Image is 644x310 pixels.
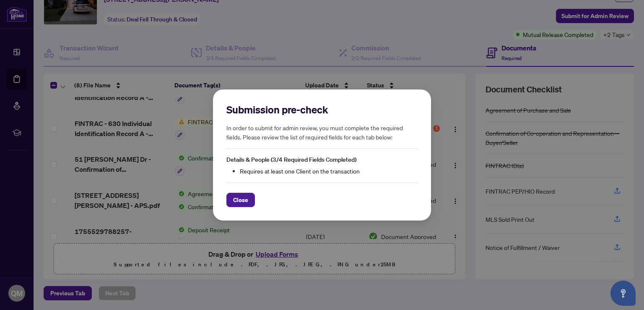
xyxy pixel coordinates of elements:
[240,166,418,176] li: Requires at least one Client on the transaction
[226,123,418,142] h5: In order to submit for admin review, you must complete the required fields. Please review the lis...
[226,193,255,207] button: Close
[610,281,636,306] button: Open asap
[226,103,418,116] h2: Submission pre-check
[226,156,356,163] span: Details & People (3/4 Required Fields Completed)
[233,193,248,207] span: Close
